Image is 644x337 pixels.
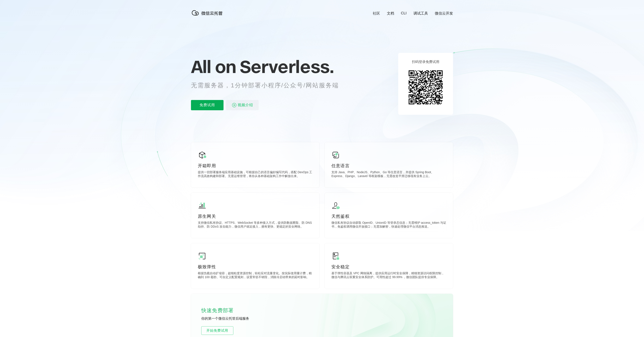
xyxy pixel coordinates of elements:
[201,328,233,333] span: 开始免费试用
[331,170,446,179] p: 支持 Java、PHP、NodeJS、Python、Go 等任意语言，并提供 Spring Boot、Express、Django、Laravel 等框架模板，无需改造平滑迁移现有业务上云。
[238,100,253,110] span: 视频介绍
[331,221,446,230] p: 微信私有协议自动获取 OpenID、UnionID 等登录态信息；无需维护 access_token 与证书，免鉴权调用微信开放接口；无需加解密，快速处理微信平台消息推送。
[240,56,334,77] span: Serverless.
[387,11,394,16] a: 文档
[331,213,446,219] p: 天然鉴权
[201,306,244,315] p: 快速免费部署
[412,60,439,64] p: 扫码登录免费试用
[331,264,446,270] p: 安全稳定
[198,271,313,280] p: 根据负载自动扩缩容，超细粒度资源控制，轻松应对流量变化。按实际使用量计费，精确到 100 毫秒。可自定义配置规则，设置常驻不销毁，消除冷启动带来的延时影响。
[191,100,224,110] p: 免费试用
[198,170,313,179] p: 提供一切部署服务端应用基础设施，可根据自己的语言偏好编写代码，搭配 DevOps 工作流高效构建和部署。无需运维管理，将你从各种基础架构工作中解放出来。
[191,9,225,17] img: 微信云托管
[191,56,236,77] span: All on
[191,14,225,18] a: 微信云托管
[198,213,313,219] p: 原生网关
[191,81,347,90] p: 无需服务器，1分钟部署小程序/公众号/网站服务端
[331,271,446,280] p: 基于弹性容器及 VPC 网络隔离，提供应用运行时安全保障，精细资源访问权限控制，微信与腾讯云双重安全体系防护。可用性超过 99.99% ，微信团队提供专业保障。
[435,11,453,16] a: 微信云开发
[413,11,428,16] a: 调试工具
[401,11,407,15] a: CLI
[331,163,446,169] p: 任意语言
[232,103,237,108] img: video_play.svg
[198,221,313,230] p: 支持微信私有协议、HTTPS、WebSocket 等多种接入方式，提供防数据爬取、防 DNS 劫持、防 DDoS 攻击能力，微信用户就近接入，拥有更快、更稳定的安全网络。
[198,163,313,169] p: 开箱即用
[201,316,265,321] p: 你的第一个微信云托管后端服务
[373,11,380,16] a: 社区
[198,264,313,270] p: 极致弹性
